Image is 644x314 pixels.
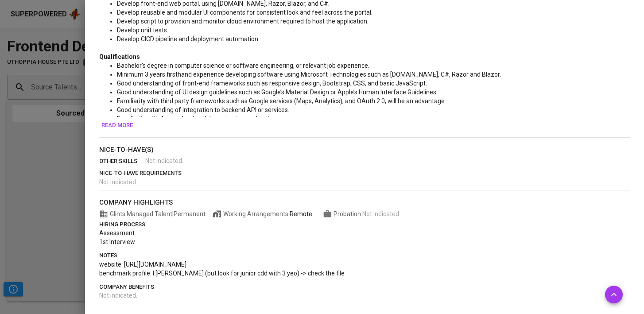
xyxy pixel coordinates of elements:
span: Good understanding of front-end frameworks such as responsive design, Bootstrap, CSS, and basic J... [117,80,427,87]
span: Develop CICD pipeline and deployment automation. [117,35,260,43]
span: Probation [334,210,362,217]
span: Not indicated . [362,210,400,217]
span: website: [URL][DOMAIN_NAME] [99,261,186,268]
div: Remote [290,209,312,218]
span: Not indicated . [145,156,183,165]
button: Read more [99,119,135,132]
span: Working Arrangements [213,209,312,218]
span: Good understanding of integration to backend API or services. [117,106,289,113]
span: Familiarity with Azure cloud or Kubernetes is an advantage. [117,115,282,122]
span: Not indicated . [99,292,137,299]
span: Develop reusable and modular UI components for consistent look and feel across the portal. [117,9,372,16]
p: other skills [99,157,145,166]
span: Not indicated . [99,178,137,186]
span: Glints Managed Talent | Permanent [99,209,206,218]
span: Develop unit tests. [117,27,168,34]
span: Good understanding of UI design guidelines such as Google’s Material Design or Apple’s Human Inte... [117,89,438,96]
span: Familiarity with third party frameworks such as Google services (Maps, Analytics), and OAuth 2.0,... [117,97,446,105]
span: Assessment [99,229,135,236]
span: 1st Interview [99,238,135,245]
p: company highlights [99,198,630,208]
span: Read more [101,120,133,131]
p: nice-to-have requirements [99,169,630,178]
span: Develop script to provision and monitor cloud environment required to host the application. [117,18,369,25]
p: nice-to-have(s) [99,145,630,155]
p: notes [99,251,630,260]
p: hiring process [99,220,630,229]
span: Bachelor’s degree in computer science or software engineering, or relevant job experience. [117,62,369,69]
p: company benefits [99,283,630,291]
span: Minimum 3 years firsthand experience developing software using Microsoft Technologies such as [DO... [117,71,501,78]
span: benchmark profile: I [PERSON_NAME] (but look for junior cdd with 3 yeo) -> check the file [99,270,345,277]
span: Qualifications [99,53,140,60]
